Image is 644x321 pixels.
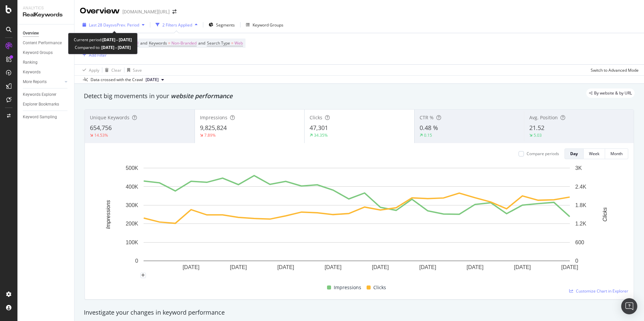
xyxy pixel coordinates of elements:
div: 2 Filters Applied [162,22,192,28]
a: Overview [23,30,69,37]
span: 47,301 [310,124,328,132]
button: Segments [206,19,237,30]
text: 200K [126,221,139,227]
button: Save [124,65,142,75]
span: Keywords [149,40,167,46]
div: Overview [23,30,39,37]
span: Non-Branded [171,39,197,48]
div: Add Filter [89,52,107,58]
div: Current period: [74,36,132,44]
div: Analytics [23,5,69,11]
button: [DATE] [143,76,167,84]
div: Keywords [23,69,41,76]
text: [DATE] [372,264,389,270]
span: Unique Keywords [90,114,129,121]
span: and [140,40,147,46]
div: Content Performance [23,40,62,47]
span: = [231,40,233,46]
div: 7.89% [204,132,216,138]
span: Last 28 Days [89,22,113,28]
div: Keywords Explorer [23,91,56,98]
div: Apply [89,67,99,73]
b: [DATE] - [DATE] [100,45,131,50]
a: Ranking [23,59,69,66]
span: 2025 Sep. 10th [146,77,159,83]
a: Keyword Groups [23,49,69,56]
text: Impressions [105,200,111,229]
span: CTR % [420,114,434,121]
text: [DATE] [277,264,294,270]
span: and [198,40,205,46]
button: Apply [80,65,99,75]
div: 5.03 [534,132,542,138]
span: Avg. Position [529,114,558,121]
div: Compare periods [527,151,559,156]
div: RealKeywords [23,11,69,19]
span: vs Prev. Period [113,22,139,28]
a: Explorer Bookmarks [23,101,69,108]
div: 0.15 [424,132,432,138]
a: Content Performance [23,40,69,47]
div: Day [570,151,578,156]
div: Data crossed with the Crawl [91,77,143,83]
text: 1.2K [575,221,586,227]
text: 0 [575,258,578,264]
div: Explorer Bookmarks [23,101,59,108]
span: Impressions [200,114,227,121]
span: By website & by URL [594,91,632,95]
span: Web [234,39,243,48]
span: 654,756 [90,124,112,132]
div: Keyword Groups [253,22,283,28]
span: Impressions [334,283,361,292]
div: Clear [111,67,121,73]
text: [DATE] [325,264,341,270]
text: [DATE] [467,264,483,270]
button: Keyword Groups [243,19,286,30]
button: Month [605,148,628,159]
text: [DATE] [561,264,578,270]
a: Keywords [23,69,69,76]
div: Compared to: [75,44,131,51]
text: [DATE] [230,264,247,270]
a: More Reports [23,78,63,85]
svg: A chart. [90,165,623,281]
text: Clicks [602,207,608,222]
text: 3K [575,165,582,171]
span: 21.52 [529,124,544,132]
b: [DATE] - [DATE] [102,37,132,43]
div: Investigate your changes in keyword performance [84,308,635,317]
text: 600 [575,240,584,245]
div: 14.53% [94,132,108,138]
div: More Reports [23,78,47,85]
text: 2.4K [575,184,586,189]
div: Open Intercom Messenger [621,298,637,314]
text: 0 [135,258,138,264]
div: Save [133,67,142,73]
text: [DATE] [182,264,199,270]
text: 300K [126,202,139,208]
div: [DOMAIN_NAME][URL] [122,8,170,15]
div: 34.35% [314,132,328,138]
button: 2 Filters Applied [153,19,200,30]
div: Keyword Groups [23,49,53,56]
div: Ranking [23,59,38,66]
span: Customize Chart in Explorer [576,288,628,294]
text: [DATE] [419,264,436,270]
span: Search Type [207,40,230,46]
button: Last 28 DaysvsPrev. Period [80,19,147,30]
div: Switch to Advanced Mode [591,67,639,73]
text: 100K [126,240,139,245]
div: arrow-right-arrow-left [172,9,176,14]
div: plus [141,273,146,278]
button: Clear [102,65,121,75]
button: Day [565,148,584,159]
text: [DATE] [514,264,531,270]
text: 500K [126,165,139,171]
span: = [168,40,170,46]
div: Keyword Sampling [23,114,57,121]
button: Week [584,148,605,159]
span: Clicks [373,283,386,292]
span: Clicks [310,114,322,121]
button: Add Filter [80,51,107,59]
